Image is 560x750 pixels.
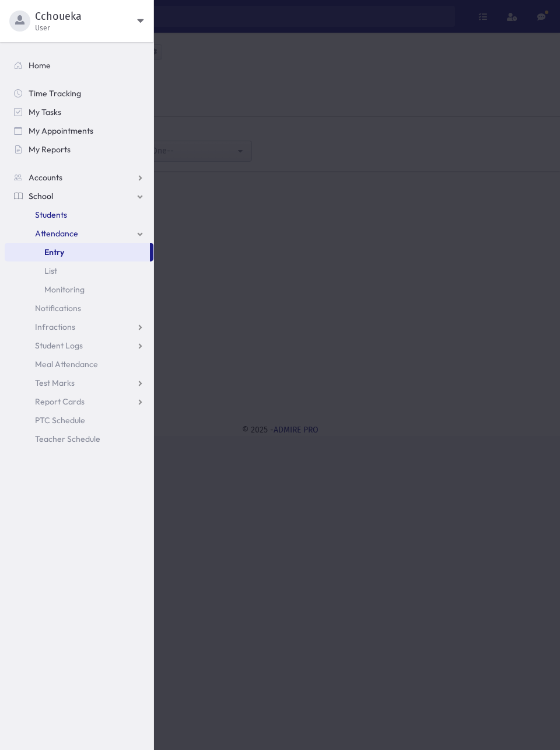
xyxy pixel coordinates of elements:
[5,299,153,318] a: Notifications
[5,56,153,75] a: Home
[5,280,153,299] a: Monitoring
[5,392,153,411] a: Report Cards
[35,9,137,23] span: Cchoueka
[5,336,153,355] a: Student Logs
[5,140,153,159] a: My Reports
[35,23,137,33] span: User
[35,359,98,369] span: Meal Attendance
[29,191,53,201] span: School
[5,84,153,103] a: Time Tracking
[35,340,83,351] span: Student Logs
[35,415,85,425] span: PTC Schedule
[5,318,153,336] a: Infractions
[35,434,100,444] span: Teacher Schedule
[35,303,81,313] span: Notifications
[35,322,75,332] span: Infractions
[44,247,64,257] span: Entry
[29,60,51,71] span: Home
[5,224,153,243] a: Attendance
[5,261,153,280] a: List
[5,187,153,205] a: School
[5,121,153,140] a: My Appointments
[29,107,61,117] span: My Tasks
[35,210,67,220] span: Students
[29,144,71,155] span: My Reports
[35,396,85,407] span: Report Cards
[29,125,93,136] span: My Appointments
[5,103,153,121] a: My Tasks
[35,228,78,239] span: Attendance
[5,355,153,374] a: Meal Attendance
[5,168,153,187] a: Accounts
[5,243,150,261] a: Entry
[5,374,153,392] a: Test Marks
[44,266,57,276] span: List
[35,378,75,388] span: Test Marks
[5,411,153,430] a: PTC Schedule
[5,205,153,224] a: Students
[44,284,85,295] span: Monitoring
[29,172,62,183] span: Accounts
[5,430,153,448] a: Teacher Schedule
[29,88,81,99] span: Time Tracking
